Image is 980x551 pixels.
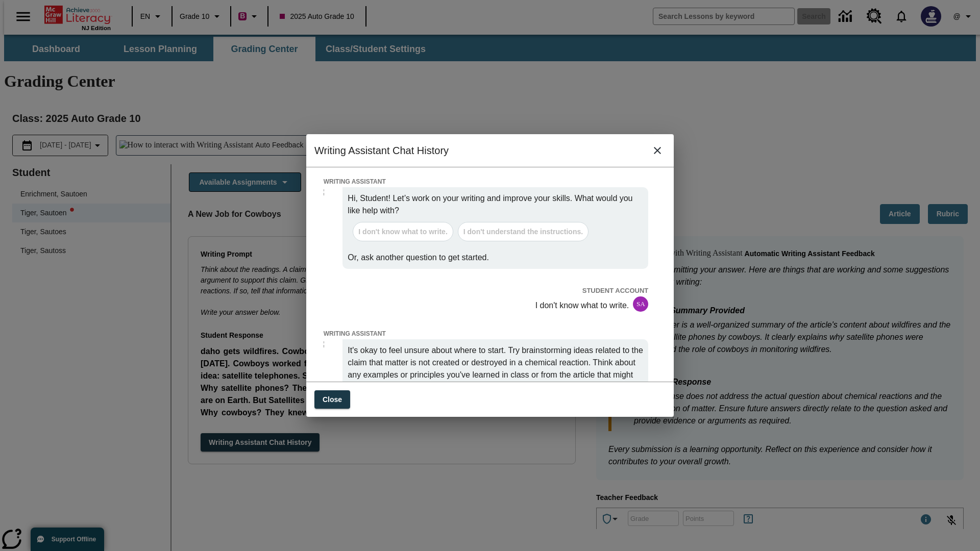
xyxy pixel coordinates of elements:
[324,176,649,187] p: WRITING ASSISTANT
[348,217,594,247] div: Default questions for Users
[316,339,346,354] img: Writing Assistant icon
[314,390,350,409] button: Close
[535,299,629,312] p: I don't know what to write.
[348,192,643,217] p: Hi, Student! Let’s work on your writing and improve your skills. What would you like help with?
[4,8,149,206] body: Type your response here.
[4,44,149,53] p: None
[316,187,346,202] img: Writing Assistant icon
[348,252,643,264] p: Or, ask another question to get started.
[4,61,149,89] p: The student's response does not demonstrate any strengths as it lacks relevant content.
[324,285,649,296] p: STUDENT ACCOUNT
[649,142,666,159] button: close
[633,296,648,312] div: SA
[348,344,643,418] p: It's okay to feel unsure about where to start. Try brainstorming ideas related to the claim that ...
[324,328,649,339] p: WRITING ASSISTANT
[306,134,674,167] h2: Writing Assistant Chat History
[4,8,149,36] p: Thank you for submitting your answer. Here are things that are working and some suggestions for i...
